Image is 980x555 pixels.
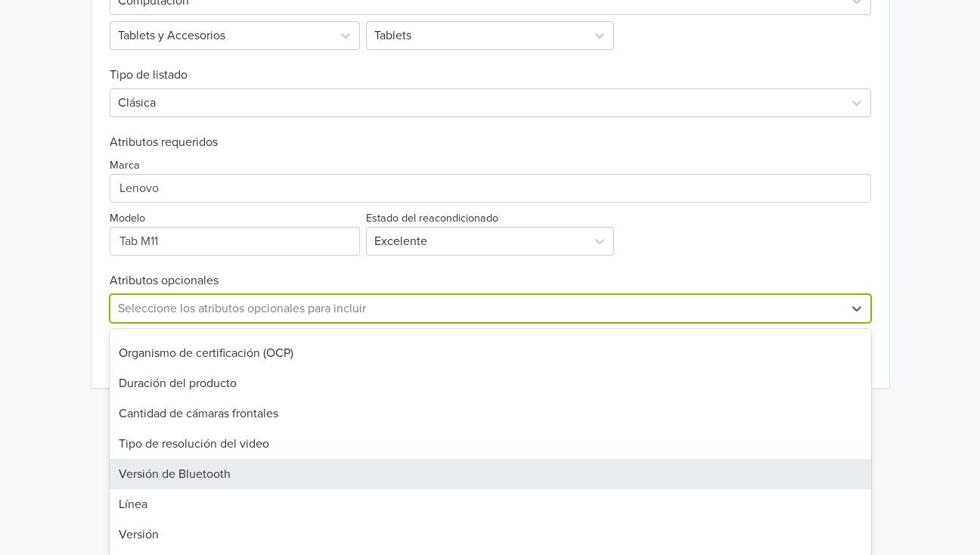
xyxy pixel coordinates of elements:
label: Estado del reacondicionado [366,210,498,227]
label: Modelo [110,210,145,227]
div: Línea [110,489,871,519]
div: Duración del producto [110,368,871,398]
h6: Atributos requeridos [110,135,871,150]
div: Cantidad de cámaras frontales [110,398,871,429]
h6: Atributos opcionales [110,274,871,288]
div: Organismo de certificación (OCP) [110,338,871,368]
div: Tipo de resolución del video [110,429,871,459]
div: Versión de Bluetooth [110,459,871,489]
h6: Tipo de listado [110,50,871,82]
label: Marca [110,157,140,174]
div: Versión [110,519,871,550]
